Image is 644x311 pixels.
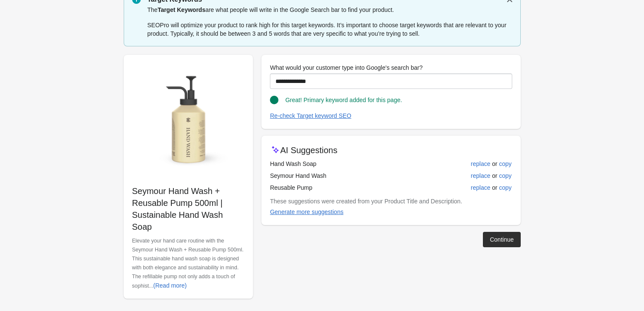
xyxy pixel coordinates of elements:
td: Seymour Hand Wash [270,170,413,182]
div: (Read more) [153,282,187,289]
div: copy [499,172,512,179]
span: or [490,183,499,192]
button: replace [468,180,494,195]
p: AI Suggestions [280,144,338,156]
span: or [490,160,499,168]
button: Generate more suggestions [267,204,347,220]
span: SEOPro will optimize your product to rank high for this target keywords. It’s important to choose... [148,22,507,37]
td: Hand Wash Soap [270,158,413,170]
span: Great! Primary keyword added for this page. [285,97,402,103]
span: The are what people will write in the Google Search bar to find your product. [148,6,394,13]
span: These suggestions were created from your Product Title and Description. [270,198,462,205]
button: replace [468,168,494,183]
p: Seymour Hand Wash + Reusable Pump 500ml | Sustainable Hand Wash Soap [132,185,245,233]
div: Generate more suggestions [270,208,343,215]
button: Continue [483,232,520,247]
div: replace [471,172,491,179]
div: Re-check Target keyword SEO [270,112,351,119]
div: replace [471,184,491,191]
div: replace [471,160,491,167]
div: copy [499,160,512,167]
span: Target Keywords [158,6,206,13]
td: Reusable Pump [270,182,413,194]
button: copy [496,168,515,183]
button: replace [468,156,494,171]
div: copy [499,184,512,191]
img: commune-seymour-hand-wash-500ml-reusable-pump-1.jpg [132,63,245,176]
button: copy [496,180,515,195]
span: or [490,171,499,180]
button: (Read more) [150,278,190,293]
span: Elevate your hand care routine with the Seymour Hand Wash + Reusable Pump 500ml. This sustainable... [132,238,244,289]
button: copy [496,156,515,171]
div: Continue [490,236,513,243]
button: Re-check Target keyword SEO [267,108,355,123]
label: What would your customer type into Google's search bar? [270,63,423,72]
